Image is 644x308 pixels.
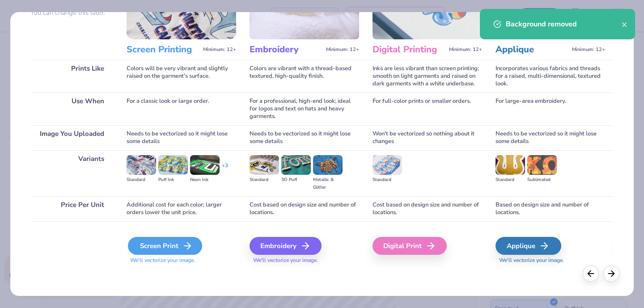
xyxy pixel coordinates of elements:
div: For full-color prints or smaller orders. [373,93,482,125]
span: Minimum: 12+ [326,46,359,53]
div: Inks are less vibrant than screen printing; smooth on light garments and raised on dark garments ... [373,60,482,93]
div: Metallic & Glitter [313,176,343,191]
img: Standard [373,155,402,175]
span: Minimum: 12+ [572,46,605,53]
div: Cost based on design size and number of locations. [373,196,482,221]
img: Standard [127,155,156,175]
p: You can change this later. [30,9,113,17]
div: Embroidery [250,237,322,255]
div: Price Per Unit [30,196,113,221]
div: Incorporates various fabrics and threads for a raised, multi-dimensional, textured look. [496,60,605,93]
div: Prints Like [30,60,113,93]
h3: Applique [496,44,568,55]
h3: Digital Printing [373,44,445,55]
span: Minimum: 12+ [449,46,482,53]
img: Sublimated [527,155,557,175]
div: Needs to be vectorized so it might lose some details [250,125,359,150]
div: For a classic look or large order. [127,93,236,125]
span: We'll vectorize your image. [496,257,605,264]
div: Image You Uploaded [30,125,113,150]
div: Applique [496,237,561,255]
span: We'll vectorize your image. [250,257,359,264]
div: Colors will be very vibrant and slightly raised on the garment's surface. [127,60,236,93]
h3: Screen Printing [127,44,199,55]
div: Neon Ink [190,176,220,184]
img: Neon Ink [190,155,220,175]
div: For a professional, high-end look; ideal for logos and text on hats and heavy garments. [250,93,359,125]
div: Based on design size and number of locations. [496,196,605,221]
div: Additional cost for each color; larger orders lower the unit price. [127,196,236,221]
span: Minimum: 12+ [203,46,236,53]
div: Needs to be vectorized so it might lose some details [496,125,605,150]
div: Cost based on design size and number of locations. [250,196,359,221]
img: Puff Ink [158,155,188,175]
div: 3D Puff [281,176,311,184]
div: Sublimated [527,176,557,184]
div: For large-area embroidery. [496,93,605,125]
img: Standard [250,155,279,175]
div: Standard [250,176,279,184]
div: Standard [127,176,156,184]
div: + 3 [222,162,228,177]
div: Won't be vectorized so nothing about it changes [373,125,482,150]
div: Puff Ink [158,176,188,184]
span: We'll vectorize your image. [127,257,236,264]
img: Metallic & Glitter [313,155,343,175]
div: Screen Print [128,237,202,255]
button: close [622,19,628,30]
div: Variants [30,150,113,196]
div: Needs to be vectorized so it might lose some details [127,125,236,150]
img: 3D Puff [281,155,311,175]
div: Standard [373,176,402,184]
h3: Embroidery [250,44,322,55]
div: Colors are vibrant with a thread-based textured, high-quality finish. [250,60,359,93]
div: Use When [30,93,113,125]
img: Standard [496,155,525,175]
div: Digital Print [373,237,447,255]
div: Standard [496,176,525,184]
div: Background removed [506,19,622,30]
